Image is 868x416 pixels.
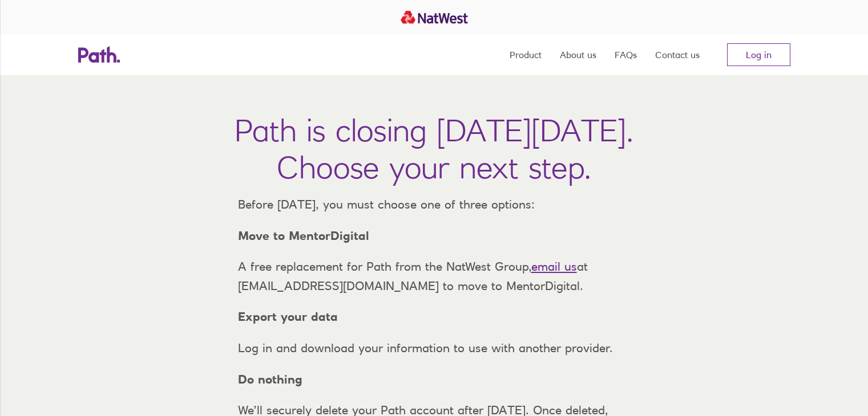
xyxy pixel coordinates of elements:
[238,229,369,243] strong: Move to MentorDigital
[655,34,700,75] a: Contact us
[229,257,640,295] p: A free replacement for Path from the NatWest Group, at [EMAIL_ADDRESS][DOMAIN_NAME] to move to Me...
[727,43,790,66] a: Log in
[531,259,577,274] a: email us
[229,338,640,358] p: Log in and download your information to use with another provider.
[560,34,596,75] a: About us
[238,372,302,386] strong: Do nothing
[615,34,637,75] a: FAQs
[238,309,338,324] strong: Export your data
[510,34,542,75] a: Product
[235,112,633,186] h1: Path is closing [DATE][DATE]. Choose your next step.
[229,195,640,214] p: Before [DATE], you must choose one of three options:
